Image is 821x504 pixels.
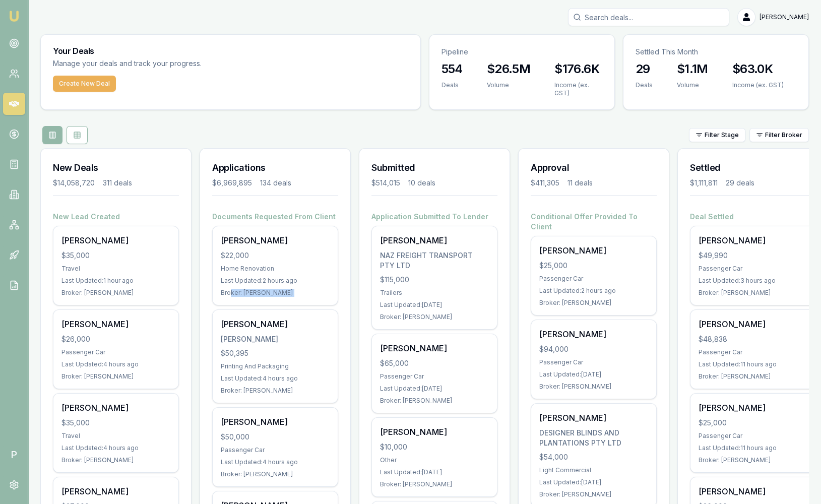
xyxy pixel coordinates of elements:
div: Deals [636,81,653,89]
div: $35,000 [61,418,170,428]
div: $54,000 [539,452,648,462]
div: $411,305 [531,178,559,188]
div: Travel [61,265,170,273]
div: [PERSON_NAME] [221,416,330,428]
div: Volume [677,81,708,89]
div: $94,000 [539,344,648,354]
div: Last Updated: [DATE] [539,478,648,486]
div: Broker: [PERSON_NAME] [699,289,807,297]
div: Deals [441,81,463,89]
div: $48,838 [699,334,807,344]
div: $1,111,811 [690,178,718,188]
div: Last Updated: [DATE] [380,301,489,309]
div: $65,000 [380,358,489,368]
div: [PERSON_NAME] [699,402,807,414]
span: Filter Broker [765,131,802,139]
div: $10,000 [380,442,489,452]
span: Filter Stage [705,131,739,139]
h4: Application Submitted To Lender [371,212,497,222]
h3: New Deals [53,161,179,175]
h3: Applications [212,161,338,175]
div: Last Updated: 3 hours ago [699,277,807,285]
span: P [3,444,25,466]
div: $514,015 [371,178,400,188]
h3: $63.0K [732,61,784,77]
div: Last Updated: 4 hours ago [221,458,330,466]
div: Passenger Car [61,348,170,356]
div: Passenger Car [539,358,648,366]
div: Last Updated: [DATE] [539,370,648,379]
div: $26,000 [61,334,170,344]
div: $50,000 [221,432,330,442]
div: Passenger Car [699,265,807,273]
div: Travel [61,432,170,440]
div: Broker: [PERSON_NAME] [221,387,330,395]
div: Home Renovation [221,265,330,273]
div: 29 deals [726,178,754,188]
div: Broker: [PERSON_NAME] [221,289,330,297]
div: Last Updated: 11 hours ago [699,360,807,368]
div: Broker: [PERSON_NAME] [380,480,489,488]
p: Settled This Month [636,47,796,57]
div: [PERSON_NAME] [539,328,648,340]
div: Broker: [PERSON_NAME] [699,372,807,381]
h3: Your Deals [53,47,408,55]
div: Broker: [PERSON_NAME] [539,299,648,307]
h3: Submitted [371,161,497,175]
div: Broker: [PERSON_NAME] [221,470,330,478]
div: Other [380,456,489,464]
p: Pipeline [441,47,602,57]
button: Filter Broker [749,128,809,142]
div: Passenger Car [380,372,489,381]
div: Broker: [PERSON_NAME] [61,372,170,381]
div: $49,990 [699,250,807,261]
div: Broker: [PERSON_NAME] [539,490,648,498]
div: 10 deals [408,178,435,188]
h3: $26.5M [487,61,530,77]
div: [PERSON_NAME] [61,485,170,497]
button: Create New Deal [53,76,116,92]
div: Last Updated: 11 hours ago [699,444,807,452]
div: [PERSON_NAME] [61,234,170,246]
div: Broker: [PERSON_NAME] [380,397,489,405]
h4: Conditional Offer Provided To Client [531,212,657,232]
h4: New Lead Created [53,212,179,222]
h4: Deal Settled [690,212,816,222]
div: NAZ FREIGHT TRANSPORT PTY LTD [380,250,489,271]
div: Broker: [PERSON_NAME] [699,456,807,464]
div: [PERSON_NAME] [380,426,489,438]
div: [PERSON_NAME] [539,244,648,257]
div: DESIGNER BLINDS AND PLANTATIONS PTY LTD [539,428,648,448]
div: 311 deals [103,178,132,188]
div: Last Updated: 4 hours ago [61,360,170,368]
span: [PERSON_NAME] [760,13,809,21]
div: Passenger Car [221,446,330,454]
div: Last Updated: 2 hours ago [539,287,648,295]
div: 11 deals [567,178,593,188]
div: Broker: [PERSON_NAME] [539,383,648,391]
button: Filter Stage [689,128,745,142]
h3: 554 [441,61,463,77]
div: $25,000 [699,418,807,428]
div: Printing And Packaging [221,362,330,370]
div: Light Commercial [539,466,648,474]
p: Manage your deals and track your progress. [53,58,311,70]
div: [PERSON_NAME] [221,318,330,330]
div: $14,058,720 [53,178,95,188]
div: $25,000 [539,261,648,271]
div: [PERSON_NAME] [380,234,489,246]
div: $35,000 [61,250,170,261]
div: Volume [487,81,530,89]
div: $22,000 [221,250,330,261]
h3: Settled [690,161,816,175]
div: Income (ex. GST) [554,81,602,97]
div: Last Updated: 1 hour ago [61,277,170,285]
h3: Approval [531,161,657,175]
div: Last Updated: [DATE] [380,385,489,393]
div: [PERSON_NAME] [699,318,807,330]
div: Broker: [PERSON_NAME] [380,313,489,321]
div: [PERSON_NAME] [221,334,330,344]
div: Last Updated: 4 hours ago [221,374,330,383]
input: Search deals [568,8,729,26]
